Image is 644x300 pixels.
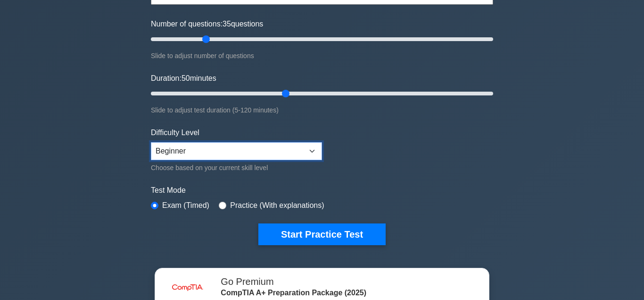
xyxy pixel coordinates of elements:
[151,185,493,196] label: Test Mode
[162,200,209,211] label: Exam (Timed)
[151,104,493,116] div: Slide to adjust test duration (5-120 minutes)
[151,162,322,173] div: Choose based on your current skill level
[230,200,324,211] label: Practice (With explanations)
[223,20,231,28] span: 35
[182,74,190,82] span: 50
[151,18,263,30] label: Number of questions: questions
[151,127,199,138] label: Difficulty Level
[258,223,386,245] button: Start Practice Test
[151,73,216,84] label: Duration: minutes
[151,50,493,61] div: Slide to adjust number of questions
